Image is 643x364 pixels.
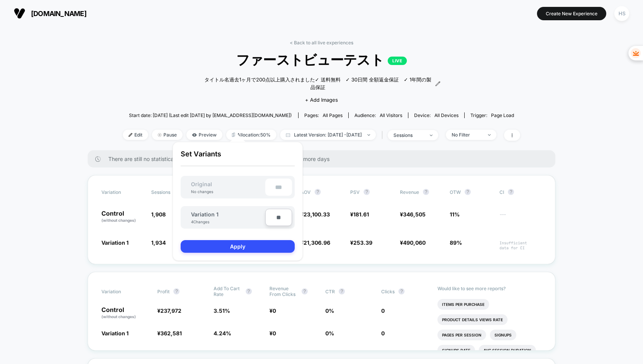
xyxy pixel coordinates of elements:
[490,330,516,340] li: Signups
[381,289,395,294] span: Clicks
[408,112,464,118] span: Device:
[470,112,514,118] div: Trigger:
[151,239,166,246] span: 1,934
[269,330,276,336] span: ¥
[108,156,540,162] span: There are still no statistically significant results. We recommend waiting a few more days
[323,112,343,118] span: all pages
[152,130,183,140] span: Pause
[437,299,489,310] li: Items Per Purchase
[181,150,295,166] p: Set Variants
[400,211,426,218] span: ¥
[353,239,372,246] span: 253.39
[393,132,424,138] div: sessions
[450,211,460,218] span: 11%
[14,8,25,19] img: Visually logo
[450,189,492,195] span: OTW
[400,239,426,246] span: ¥
[31,10,86,18] span: [DOMAIN_NAME]
[11,7,89,19] button: [DOMAIN_NAME]
[305,97,338,103] span: + Add Images
[160,307,181,314] span: 237,972
[101,218,136,223] span: (without changes)
[304,112,343,118] div: Pages:
[158,133,162,137] img: end
[143,51,500,69] span: ファーストビューテスト
[214,286,242,297] span: Add To Cart Rate
[304,211,330,218] span: 23,100.33
[214,330,231,336] span: 4.24 %
[479,345,536,356] li: Avg Session Duration
[101,210,144,223] p: Control
[160,330,182,336] span: 362,581
[398,288,405,294] button: ?
[353,211,369,218] span: 181.61
[367,134,370,136] img: end
[450,239,462,246] span: 89%
[157,307,181,314] span: ¥
[101,307,150,320] p: Control
[226,130,276,140] span: Allocation: 50%
[202,76,434,91] span: タイトル名過去1ヶ月で200点以上購入されました✓ 送料無料 ✓ 30日間 全額返金保証 ✓ 1年間の製品保証
[364,189,370,195] button: ?
[437,286,542,291] p: Would like to see more reports?
[157,289,170,294] span: Profit
[350,239,372,246] span: ¥
[101,286,144,297] span: Variation
[434,112,459,118] span: all devices
[290,40,353,45] a: < Back to all live experiences
[350,189,360,195] span: PSV
[499,240,542,250] span: Insufficient data for CI
[437,330,486,340] li: Pages Per Session
[491,112,514,118] span: Page Load
[325,289,335,294] span: CTR
[537,7,606,20] button: Create New Experience
[400,189,419,195] span: Revenue
[388,57,407,65] p: LIVE
[173,288,180,294] button: ?
[300,239,330,246] span: ¥
[232,133,235,137] img: rebalance
[101,189,144,195] span: Variation
[191,219,214,224] div: 4 Changes
[129,133,132,137] img: edit
[488,134,491,136] img: end
[437,314,508,325] li: Product Details Views Rate
[339,288,345,294] button: ?
[315,189,321,195] button: ?
[452,132,482,138] div: No Filter
[304,239,330,246] span: 21,306.96
[403,239,426,246] span: 490,060
[129,112,292,118] span: Start date: [DATE] (Last edit [DATE] by [EMAIL_ADDRESS][DOMAIN_NAME])
[101,330,129,336] span: Variation 1
[181,240,295,253] button: Apply
[403,211,426,218] span: 346,505
[423,189,429,195] button: ?
[465,189,471,195] button: ?
[273,330,276,336] span: 0
[269,286,298,297] span: Revenue From Clicks
[499,212,542,223] span: ---
[325,330,334,336] span: 0 %
[614,6,629,21] div: HS
[246,288,252,294] button: ?
[325,307,334,314] span: 0 %
[354,112,402,118] div: Audience:
[151,211,166,218] span: 1,908
[300,211,330,218] span: ¥
[380,130,388,141] span: |
[151,189,170,195] span: Sessions
[381,307,385,314] span: 0
[101,239,129,246] span: Variation 1
[273,307,276,314] span: 0
[612,6,632,21] button: HS
[183,189,221,194] div: No changes
[350,211,369,218] span: ¥
[430,135,432,136] img: end
[499,189,542,195] span: CI
[191,211,219,218] span: Variation 1
[123,130,148,140] span: Edit
[280,130,376,140] span: Latest Version: [DATE] - [DATE]
[286,133,290,137] img: calendar
[157,330,182,336] span: ¥
[186,130,222,140] span: Preview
